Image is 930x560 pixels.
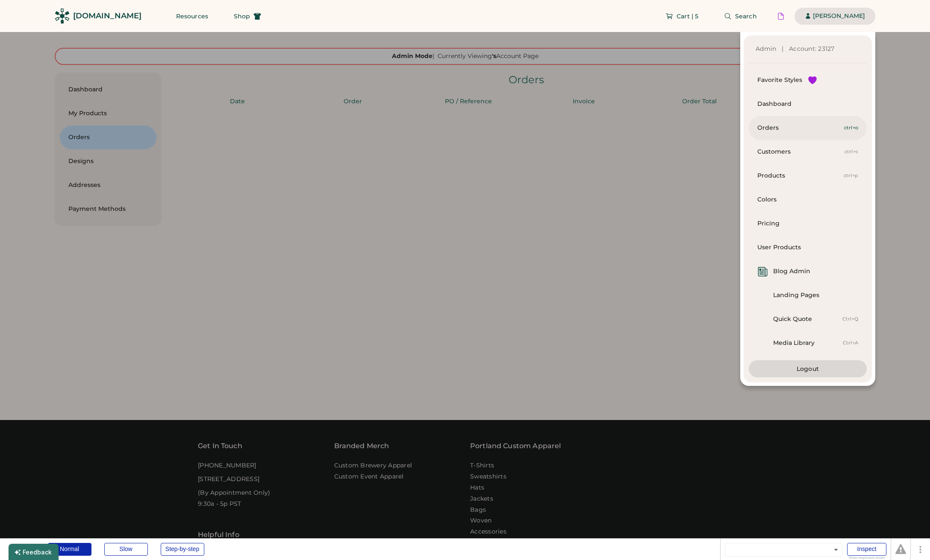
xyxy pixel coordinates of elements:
[847,556,886,560] div: Show responsive boxes
[757,243,858,252] div: User Products
[73,11,141,21] div: [DOMAIN_NAME]
[757,148,845,156] div: Customers
[757,100,858,108] div: Dashboard
[773,267,810,276] div: Blog Admin
[224,8,271,25] button: Shop
[773,291,819,300] div: Landing Pages
[844,172,859,179] div: ctrl+p
[757,76,802,85] div: Favorite Styles
[735,13,757,19] span: Search
[749,360,867,377] button: Logout
[773,315,812,324] div: Quick Quote
[845,149,859,155] div: ctrl+c
[847,543,886,556] div: Inspect
[677,13,698,19] span: Cart | 5
[843,340,859,347] div: Ctrl+A
[104,543,148,556] div: Slow
[756,45,860,53] div: Admin | Account: 23127
[773,339,815,347] div: Media Library
[757,172,844,180] div: Products
[842,316,859,323] div: Ctrl+Q
[55,9,70,23] img: Rendered Logo - Screens
[48,543,91,556] div: Normal
[844,125,859,131] div: ctrl+o
[757,219,858,228] div: Pricing
[166,8,218,25] button: Resources
[234,13,250,19] span: Shop
[757,195,858,204] div: Colors
[714,8,767,25] button: Search
[757,124,844,132] div: Orders
[9,539,35,552] div: Debugger
[655,8,709,25] button: Cart | 5
[813,12,865,20] div: [PERSON_NAME]
[161,543,204,556] div: Step-by-step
